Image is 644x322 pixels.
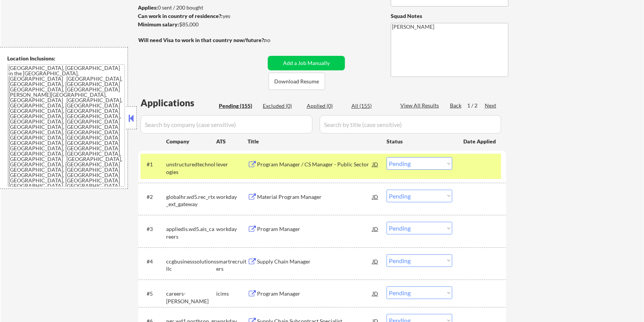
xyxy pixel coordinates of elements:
[166,258,216,273] div: ccgbusinesssolutionsllc
[257,258,372,265] div: Supply Chain Manager
[147,290,160,298] div: #5
[166,290,216,305] div: careers-[PERSON_NAME]
[141,98,216,107] div: Applications
[467,102,485,109] div: 1 / 2
[219,102,257,110] div: Pending (155)
[372,222,379,236] div: JD
[166,161,216,176] div: unstructuredtechnologies
[138,4,265,11] div: 0 sent / 200 bought
[141,115,312,133] input: Search by company (case sensitive)
[138,37,265,43] strong: Will need Visa to work in that country now/future?:
[450,102,462,109] div: Back
[138,21,265,28] div: $85,000
[263,102,301,110] div: Excluded (0)
[216,193,248,201] div: workday
[387,134,452,148] div: Status
[372,286,379,300] div: JD
[269,73,325,90] button: Download Resume
[372,254,379,268] div: JD
[485,102,497,109] div: Next
[391,12,508,20] div: Squad Notes
[166,225,216,240] div: appliedis.wd5.ais_careers
[372,190,379,203] div: JD
[147,161,160,168] div: #1
[264,36,286,44] div: no
[320,115,501,133] input: Search by title (case sensitive)
[307,102,345,110] div: Applied (0)
[138,13,223,19] strong: Can work in country of residence?:
[147,225,160,233] div: #3
[248,138,379,145] div: Title
[257,161,372,168] div: Program Manager / CS Manager - Public Sector
[268,56,345,70] button: Add a Job Manually
[216,225,248,233] div: workday
[257,290,372,298] div: Program Manager
[216,290,248,298] div: icims
[138,12,263,20] div: yes
[166,193,216,208] div: globalhr.wd5.rec_rtx_ext_gateway
[257,225,372,233] div: Program Manager
[216,258,248,273] div: smartrecruiters
[147,193,160,201] div: #2
[372,157,379,171] div: JD
[7,55,125,62] div: Location Inclusions:
[166,138,216,145] div: Company
[463,138,497,145] div: Date Applied
[257,193,372,201] div: Material Program Manager
[216,138,248,145] div: ATS
[351,102,390,110] div: All (155)
[138,21,179,28] strong: Minimum salary:
[400,102,441,109] div: View All Results
[147,258,160,265] div: #4
[138,4,158,11] strong: Applies:
[216,161,248,168] div: lever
